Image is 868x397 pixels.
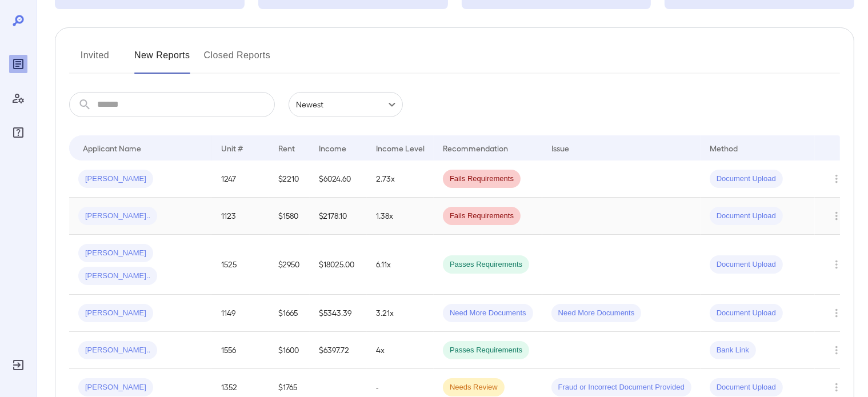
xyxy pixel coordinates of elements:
[9,356,27,374] div: Log Out
[269,161,310,198] td: $2210
[69,46,121,74] button: Invited
[269,332,310,369] td: $1600
[269,295,310,332] td: $1665
[78,308,153,319] span: [PERSON_NAME]
[221,141,243,155] div: Unit #
[78,248,153,259] span: [PERSON_NAME]
[78,174,153,185] span: [PERSON_NAME]
[78,271,157,282] span: [PERSON_NAME]..
[827,304,846,322] button: Row Actions
[710,141,738,155] div: Method
[551,382,691,393] span: Fraud or Incorrect Document Provided
[310,198,367,235] td: $2178.10
[289,92,403,117] div: Newest
[319,141,346,155] div: Income
[212,295,269,332] td: 1149
[78,211,157,222] span: [PERSON_NAME]..
[9,89,27,107] div: Manage Users
[212,198,269,235] td: 1123
[367,198,434,235] td: 1.38x
[827,170,846,188] button: Row Actions
[310,332,367,369] td: $6397.72
[443,174,521,185] span: Fails Requirements
[443,345,529,356] span: Passes Requirements
[78,345,157,356] span: [PERSON_NAME]..
[710,308,783,319] span: Document Upload
[710,259,783,270] span: Document Upload
[9,123,27,142] div: FAQ
[310,235,367,295] td: $18025.00
[367,295,434,332] td: 3.21x
[376,141,425,155] div: Income Level
[9,55,27,73] div: Reports
[204,46,271,74] button: Closed Reports
[710,211,783,222] span: Document Upload
[827,255,846,274] button: Row Actions
[134,46,190,74] button: New Reports
[310,161,367,198] td: $6024.60
[367,235,434,295] td: 6.11x
[443,259,529,270] span: Passes Requirements
[551,141,570,155] div: Issue
[269,198,310,235] td: $1580
[827,378,846,396] button: Row Actions
[443,211,521,222] span: Fails Requirements
[367,161,434,198] td: 2.73x
[212,161,269,198] td: 1247
[710,382,783,393] span: Document Upload
[443,382,505,393] span: Needs Review
[443,141,508,155] div: Recommendation
[310,295,367,332] td: $5343.39
[78,382,153,393] span: [PERSON_NAME]
[710,174,783,185] span: Document Upload
[83,141,141,155] div: Applicant Name
[278,141,297,155] div: Rent
[269,235,310,295] td: $2950
[827,207,846,225] button: Row Actions
[212,235,269,295] td: 1525
[443,308,533,319] span: Need More Documents
[710,345,756,356] span: Bank Link
[551,308,642,319] span: Need More Documents
[827,341,846,359] button: Row Actions
[212,332,269,369] td: 1556
[367,332,434,369] td: 4x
